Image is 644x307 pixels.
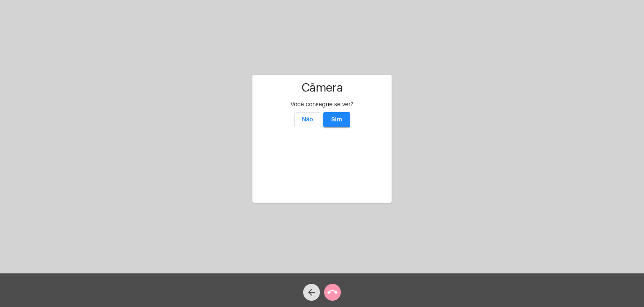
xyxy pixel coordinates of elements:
h1: Câmera [259,81,385,94]
span: Não [302,117,313,123]
button: Sim [323,112,350,127]
button: Não [294,112,321,127]
span: Sim [331,117,342,123]
mat-icon: call_end [327,287,338,297]
span: Você consegue se ver? [291,102,353,108]
mat-icon: arrow_back [306,287,317,297]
